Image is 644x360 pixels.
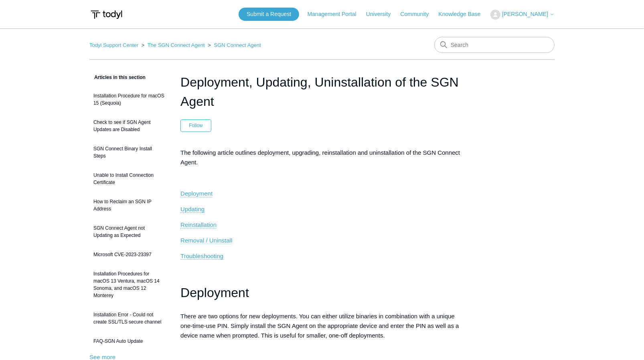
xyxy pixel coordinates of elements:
a: Deployment [180,190,213,197]
a: Installation Procedure for macOS 15 (Sequoia) [89,88,168,111]
a: How to Reclaim an SGN IP Address [89,194,168,216]
li: Todyl Support Center [89,42,140,48]
li: SGN Connect Agent [206,42,261,48]
button: Follow Article [180,119,211,131]
a: The SGN Connect Agent [148,42,205,48]
a: Management Portal [308,10,365,18]
a: Installation Procedures for macOS 13 Ventura, macOS 14 Sonoma, and macOS 12 Monterey [89,266,168,303]
a: SGN Connect Agent [214,42,261,48]
a: Updating [180,206,205,213]
span: Deployment [180,285,249,300]
a: SGN Connect Agent not Updating as Expected [89,220,168,243]
a: University [366,10,399,18]
span: There are two options for new deployments. You can either utilize binaries in combination with a ... [180,313,459,339]
h1: Deployment, Updating, Uninstallation of the SGN Agent [180,73,464,111]
li: The SGN Connect Agent [140,42,207,48]
a: Submit a Request [239,8,299,21]
a: Reinstallation [180,221,217,229]
a: Unable to Install Connection Certificate [89,168,168,190]
a: Installation Error - Could not create SSL/TLS secure channel [89,307,168,330]
a: Microsoft CVE-2023-23397 [89,247,168,262]
img: Todyl Support Center Help Center home page [89,7,124,22]
span: [PERSON_NAME] [502,11,548,17]
span: The following article outlines deployment, upgrading, reinstallation and uninstallation of the SG... [180,149,460,166]
input: Search [434,37,555,53]
a: Check to see if SGN Agent Updates are Disabled [89,115,168,137]
a: FAQ-SGN Auto Update [89,334,168,349]
a: Removal / Uninstall [180,237,232,244]
a: Todyl Support Center [89,42,138,48]
a: Knowledge Base [439,10,489,18]
a: SGN Connect Binary Install Steps [89,141,168,164]
span: Updating [180,206,205,212]
span: Articles in this section [89,75,146,80]
a: Troubleshooting [180,253,223,260]
button: [PERSON_NAME] [490,10,555,20]
a: Community [401,10,437,18]
span: Reinstallation [180,221,217,228]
